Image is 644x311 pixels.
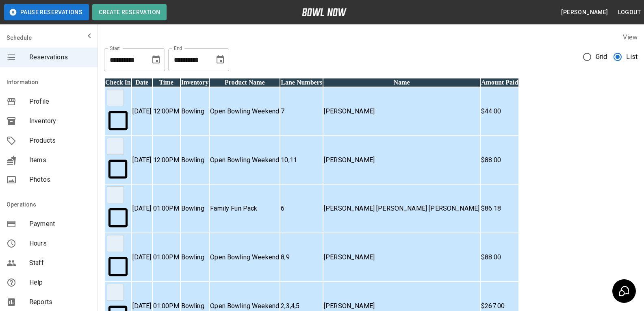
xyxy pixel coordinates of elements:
[29,258,91,268] span: Staff
[153,78,180,87] th: Time
[281,107,322,116] p: 7
[281,204,322,213] p: 6
[29,297,91,307] span: Reports
[210,107,279,116] p: Open Bowling Weekend
[181,78,209,87] th: Inventory
[324,301,479,311] p: [PERSON_NAME]
[626,52,637,62] span: List
[132,107,152,116] p: [DATE]
[481,252,518,262] p: $88.00
[281,252,322,262] p: 8,9
[29,155,91,165] span: Items
[29,136,91,146] span: Products
[481,107,518,116] p: $44.00
[132,78,152,87] th: Date
[29,278,91,287] span: Help
[210,204,279,213] p: Family Fun Pack
[29,97,91,107] span: Profile
[210,252,279,262] p: Open Bowling Weekend
[558,5,611,20] button: [PERSON_NAME]
[324,107,479,116] p: [PERSON_NAME]
[481,204,518,213] p: $86.18
[132,301,152,311] p: [DATE]
[153,204,180,213] p: 01:00PM
[132,252,152,262] p: [DATE]
[596,52,607,62] span: Grid
[615,5,644,20] button: Logout
[29,239,91,248] span: Hours
[324,155,479,165] p: [PERSON_NAME]
[132,204,152,213] p: [DATE]
[324,204,479,213] p: [PERSON_NAME] [PERSON_NAME] [PERSON_NAME]
[29,116,91,126] span: Inventory
[323,78,480,87] th: Name
[324,252,479,262] p: [PERSON_NAME]
[92,4,167,20] button: Create Reservation
[481,78,518,87] th: Amount Paid
[280,78,323,87] th: Lane Numbers
[181,301,209,311] p: Bowling
[481,301,518,311] p: $267.00
[181,155,209,165] p: Bowling
[29,219,91,229] span: Payment
[281,155,322,165] p: 10,11
[281,301,322,311] p: 2,3,4,5
[210,301,279,311] p: Open Bowling Weekend
[132,155,152,165] p: [DATE]
[153,301,180,311] p: 01:00PM
[153,252,180,262] p: 01:00PM
[181,204,209,213] p: Bowling
[210,78,280,87] th: Product Name
[153,107,180,116] p: 12:00PM
[29,175,91,185] span: Photos
[153,155,180,165] p: 12:00PM
[481,155,518,165] p: $88.00
[302,8,347,16] img: logo
[212,52,228,68] button: Choose date, selected date is Sep 19, 2025
[4,4,89,20] button: Pause Reservations
[210,155,279,165] p: Open Bowling Weekend
[623,33,637,41] label: View
[148,52,164,68] button: Choose date, selected date is Feb 1, 2025
[181,252,209,262] p: Bowling
[29,52,91,62] span: Reservations
[105,78,131,87] th: Check In
[181,107,209,116] p: Bowling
